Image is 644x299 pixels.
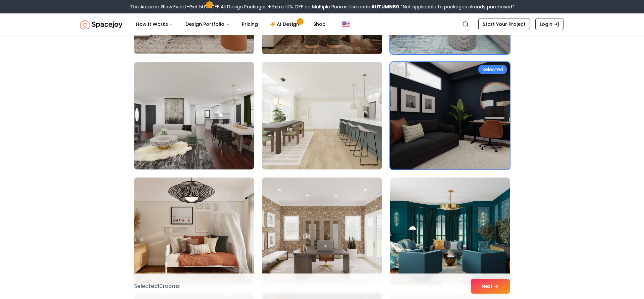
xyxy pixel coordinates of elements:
[134,62,254,169] img: Room room-22
[471,279,510,294] button: Next
[390,178,510,285] img: Room room-27
[180,17,235,31] button: Design Portfolio
[399,3,515,10] span: *Not applicable to packages already purchased*
[80,13,563,35] nav: Global
[130,17,179,31] button: How It Works
[130,17,331,31] nav: Main
[308,17,331,31] a: Shop
[478,18,530,30] a: Start Your Project
[131,175,257,288] img: Room room-25
[80,17,122,31] img: Spacejoy Logo
[371,3,399,10] b: AUTUMN50
[130,3,515,10] div: The Autumn Glow Event-Get 50% OFF All Design Packages + Extra 10% OFF on Multiple Rooms.
[262,62,382,169] img: Room room-23
[236,17,263,31] a: Pricing
[390,62,510,169] img: Room room-24
[134,282,180,290] p: Selected 10 room s
[348,3,399,10] span: Use code:
[262,178,382,285] img: Room room-26
[80,17,122,31] a: Spacejoy
[342,20,350,28] img: United States
[478,65,507,74] div: Selected
[535,18,563,30] a: Login
[265,17,307,31] a: AI Design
